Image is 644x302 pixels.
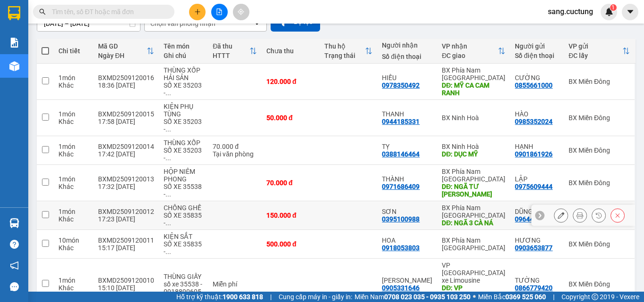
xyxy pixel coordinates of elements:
button: plus [189,4,206,20]
div: Khác [58,82,89,89]
div: Mã GD [98,42,147,50]
div: VP [GEOGRAPHIC_DATA] xe Limousine [442,261,505,284]
strong: 1900 633 818 [223,293,263,301]
div: 0903653877 [515,244,553,252]
div: DĐ: NGÃ 3 CÀ NÁ [442,219,505,227]
span: ... [165,89,171,97]
div: Tên món [164,42,203,50]
span: copyright [592,294,598,300]
input: Tìm tên, số ĐT hoặc mã đơn [52,7,163,17]
div: Tại văn phòng [213,150,257,158]
div: Chi tiết [58,47,89,55]
strong: 0369 525 060 [505,293,546,301]
span: 1 [611,4,615,11]
div: HOA [382,237,432,244]
div: BX Miền Đông [569,280,630,288]
div: 150.000 đ [266,212,315,219]
div: LẬP [515,175,559,183]
div: Chưa thu [266,47,315,55]
span: ... [165,248,171,255]
div: HƯƠNG [515,237,559,244]
div: KIỆN SẮT [164,233,203,240]
div: BX Phía Nam [GEOGRAPHIC_DATA] [442,168,505,183]
div: HÀO [515,110,559,118]
div: DŨNG [515,208,559,215]
div: 15:10 [DATE] [98,284,154,292]
div: Ngày ĐH [98,52,147,59]
div: 0866779420 [515,284,553,292]
div: 0975609444 [515,183,553,190]
div: THÙNG XỐP HẢI SẢN [164,66,203,82]
div: BX Miền Đông [569,147,630,154]
span: message [10,282,19,291]
div: Khác [58,183,89,190]
div: SỐ XE 35538 - 0918890605 [164,183,203,198]
div: HIẾU [382,74,432,82]
span: aim [238,8,244,15]
th: Toggle SortBy [564,39,635,64]
div: BX Phía Nam [GEOGRAPHIC_DATA] [442,237,505,252]
div: 0905331646 [382,284,420,292]
div: DĐ: MỸ CA CAM RANH [442,82,505,97]
div: Số điện thoại [382,53,432,60]
div: THẢO HUY [382,277,432,284]
div: 17:23 [DATE] [98,215,154,223]
span: Miền Nam [355,292,471,302]
span: caret-down [626,8,635,16]
div: CƯỜNG [515,74,559,82]
div: Người nhận [382,41,432,49]
span: ... [165,154,171,162]
button: file-add [211,4,228,20]
div: HTTT [213,52,249,59]
div: 0985352024 [515,118,553,125]
div: 0901861926 [515,150,553,158]
button: aim [233,4,249,20]
span: ... [165,190,171,198]
span: Hỗ trợ kỹ thuật: [176,292,263,302]
span: search [39,8,46,15]
div: ĐC lấy [569,52,622,59]
div: 1 món [58,110,89,118]
div: TƯỜNG [515,277,559,284]
div: 18:36 [DATE] [98,82,154,89]
div: SỐ XE 35835 - 0706002745 [164,212,203,227]
div: HỘP NIÊM PHONG [164,168,203,183]
div: BXMD2509120011 [98,237,154,244]
div: BX Miền Đông [569,114,630,122]
div: BXMD2509120013 [98,175,154,183]
div: HẠNH [515,143,559,150]
span: plus [194,8,201,15]
div: Số điện thoại [515,52,559,59]
img: warehouse-icon [9,218,19,228]
div: BX Ninh Hoà [442,114,505,122]
div: 0918053803 [382,244,420,252]
div: BX Phía Nam [GEOGRAPHIC_DATA] [442,204,505,219]
div: Miễn phí [213,280,257,288]
th: Toggle SortBy [93,39,159,64]
b: 339 Đinh Bộ Lĩnh, P26 [5,52,50,70]
div: DĐ: NGÃ TƯ CAM HẢI [442,183,505,198]
div: SỐ XE 35203 - 0932402011 [164,147,203,162]
div: CHỒNG GHẾ [164,204,203,212]
div: Khác [58,244,89,252]
div: Khác [58,215,89,223]
div: 1 món [58,277,89,284]
div: Người gửi [515,42,559,50]
div: THÀNH [382,175,432,183]
div: Đã thu [213,42,249,50]
img: solution-icon [9,38,19,48]
div: 1 món [58,143,89,150]
div: 17:42 [DATE] [98,150,154,158]
img: logo-vxr [8,6,20,20]
img: warehouse-icon [9,61,19,71]
div: 17:58 [DATE] [98,118,154,125]
div: 70.000 đ [266,179,315,187]
div: SƠN [382,208,432,215]
span: | [270,292,272,302]
div: SỐ XE 35203 - 0932402011 [164,118,203,133]
div: DĐ: DỤC MỸ [442,150,505,158]
span: notification [10,261,19,270]
div: 0978350492 [382,82,420,89]
div: 1 món [58,74,89,82]
div: KIỆN PHỤ TÙNG [164,103,203,118]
